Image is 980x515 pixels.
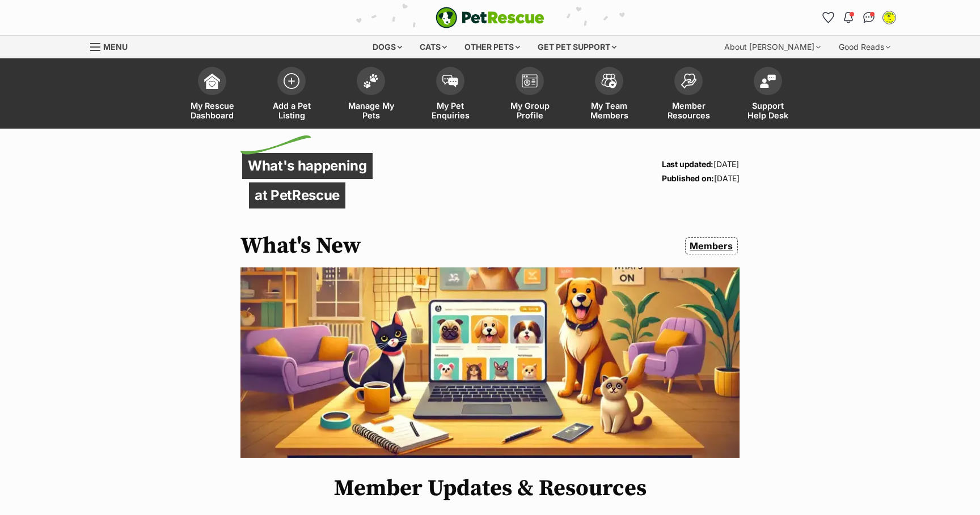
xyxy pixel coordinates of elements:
[530,36,624,58] div: Get pet support
[662,171,740,185] p: [DATE]
[187,101,238,120] span: My Rescue Dashboard
[662,157,740,171] p: [DATE]
[860,8,878,27] a: Conversations
[649,61,728,129] a: Member Resources
[601,74,617,88] img: team-members-icon-5396bd8760b3fe7c0b43da4ab00e1e3bb1a5d9ba89233759b79545d2d3fc5d0d.svg
[839,8,857,27] button: Notifications
[331,61,411,129] a: Manage My Pets
[584,101,635,120] span: My Team Members
[365,36,410,58] div: Dogs
[831,36,898,58] div: Good Reads
[716,36,829,58] div: About [PERSON_NAME]
[819,8,837,27] a: Favourites
[411,61,490,129] a: My Pet Enquiries
[204,73,220,89] img: dashboard-icon-eb2f2d2d3e046f16d808141f083e7271f6b2e854fb5c12c21221c1fb7104beca.svg
[742,101,793,120] span: Support Help Desk
[819,8,898,27] ul: Account quick links
[442,75,458,87] img: pet-enquiries-icon-7e3ad2cf08bfb03b45e93fb7055b45f3efa6380592205ae92323e6603595dc1f.svg
[240,267,740,458] img: eqwaewsn3kudowskb3vf.webp
[172,61,252,129] a: My Rescue Dashboard
[363,74,379,88] img: manage-my-pets-icon-02211641906a0b7f246fdf0571729dbe1e7629f14944591b6c1af311fb30b64b.svg
[436,7,544,28] a: PetRescue
[240,233,361,259] h1: What's New
[240,135,311,155] img: decorative flick
[728,61,808,129] a: Support Help Desk
[760,74,776,88] img: help-desk-icon-fdf02630f3aa405de69fd3d07c3f3aa587a6932b1a1747fa1d2bba05be0121f9.svg
[662,159,713,169] strong: Last updated:
[522,74,538,88] img: group-profile-icon-3fa3cf56718a62981997c0bc7e787c4b2cf8bcc04b72c1350f741eb67cf2f40e.svg
[252,61,331,129] a: Add a Pet Listing
[863,12,875,23] img: chat-41dd97257d64d25036548639549fe6c8038ab92f7586957e7f3b1b290dea8141.svg
[436,7,544,28] img: logo-e224e6f780fb5917bec1dbf3a21bbac754714ae5b6737aabdf751b685950b380.svg
[844,12,853,23] img: notifications-46538b983faf8c2785f20acdc204bb7945ddae34d4c08c2a6579f10ce5e182be.svg
[569,61,649,129] a: My Team Members
[425,101,476,120] span: My Pet Enquiries
[662,173,714,183] strong: Published on:
[334,474,647,503] strong: Member Updates & Resources
[103,42,128,52] span: Menu
[663,101,714,120] span: Member Resources
[884,12,895,23] img: Cathy Craw profile pic
[681,73,696,88] img: member-resources-icon-8e73f808a243e03378d46382f2149f9095a855e16c252ad45f914b54edf8863c.svg
[412,36,455,58] div: Cats
[249,182,345,208] p: at PetRescue
[685,237,738,254] a: Members
[284,73,299,89] img: add-pet-listing-icon-0afa8454b4691262ce3f59096e99ab1cd57d4a30225e0717b998d2c9b9846f56.svg
[266,101,317,120] span: Add a Pet Listing
[490,61,569,129] a: My Group Profile
[242,153,373,179] p: What's happening
[90,36,136,56] a: Menu
[880,8,898,27] button: My account
[504,101,555,120] span: My Group Profile
[457,36,528,58] div: Other pets
[345,101,396,120] span: Manage My Pets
